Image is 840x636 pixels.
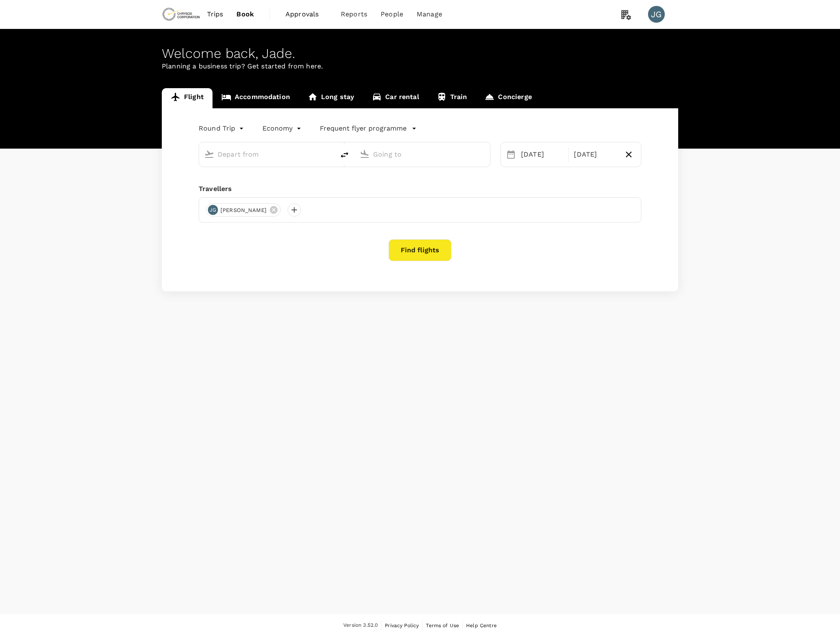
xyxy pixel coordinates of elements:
span: Manage [417,9,442,19]
a: Long stay [299,88,363,108]
span: Book [236,9,254,19]
button: Open [329,153,330,155]
div: JG[PERSON_NAME] [206,203,281,217]
a: Car rental [363,88,428,108]
div: Economy [262,122,303,135]
span: People [381,9,403,19]
div: Welcome back , Jade . [162,46,678,61]
span: Trips [207,9,223,19]
a: Accommodation [213,88,299,108]
a: Privacy Policy [385,621,419,630]
span: Approvals [285,9,327,19]
p: Planning a business trip? Get started from here. [162,61,678,71]
a: Concierge [476,88,540,108]
div: [DATE] [518,146,567,163]
div: Travellers [199,184,641,194]
span: Terms of Use [426,623,459,628]
span: Version 3.52.0 [343,621,378,630]
div: JG [208,205,218,215]
button: Open [484,153,486,155]
p: Frequent flyer programme [320,123,407,133]
button: Frequent flyer programme [320,123,417,133]
div: JG [648,6,665,23]
a: Flight [162,88,213,108]
button: delete [334,145,355,165]
span: Reports [341,9,367,19]
div: [DATE] [570,146,620,163]
img: Chrysos Corporation [162,5,200,24]
input: Depart from [218,148,317,161]
div: Round Trip [199,122,246,135]
span: Privacy Policy [385,623,419,628]
input: Going to [373,148,472,161]
span: Help Centre [466,623,497,628]
a: Train [428,88,476,108]
a: Terms of Use [426,621,459,630]
button: Find flights [389,239,451,261]
span: [PERSON_NAME] [215,206,272,215]
a: Help Centre [466,621,497,630]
